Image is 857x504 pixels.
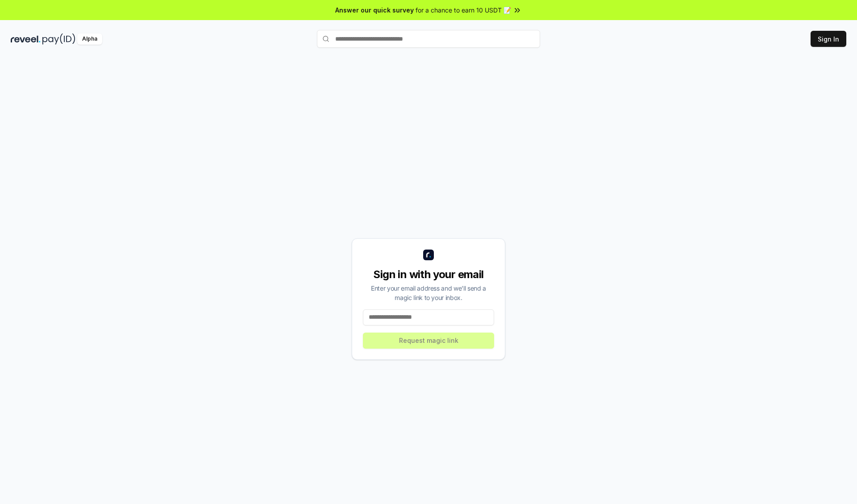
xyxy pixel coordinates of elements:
div: Sign in with your email [363,267,494,282]
button: Sign In [811,31,846,47]
img: logo_small [423,250,434,260]
img: reveel_dark [11,33,41,45]
span: Answer our quick survey [335,5,414,15]
div: Alpha [77,33,102,45]
span: for a chance to earn 10 USDT 📝 [416,5,511,15]
img: pay_id [42,33,75,45]
div: Enter your email address and we’ll send a magic link to your inbox. [363,283,494,302]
